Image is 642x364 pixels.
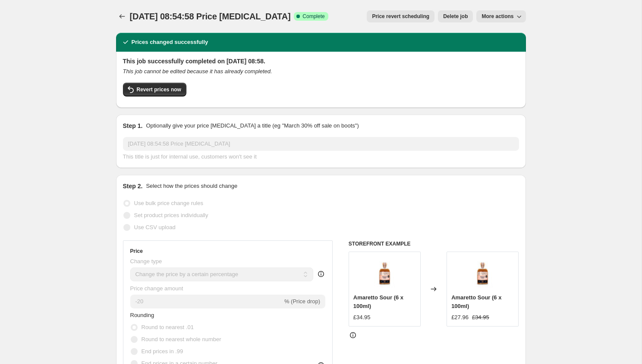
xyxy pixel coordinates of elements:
img: ProductImages2023_AmarettoSour-1_2a5c0d44-aa8c-4c31-a580-9756050fe0f6_80x.jpg [466,256,500,291]
span: Price revert scheduling [372,13,429,20]
h2: Prices changed successfully [132,38,208,47]
button: More actions [476,10,526,22]
span: Round to nearest .01 [142,324,194,330]
h2: This job successfully completed on [DATE] 08:58. [123,57,519,65]
div: help [317,270,325,278]
span: Delete job [443,13,468,20]
span: Use CSV upload [134,224,176,230]
img: ProductImages2023_AmarettoSour-1_2a5c0d44-aa8c-4c31-a580-9756050fe0f6_80x.jpg [367,256,402,291]
h2: Step 1. [123,121,143,130]
span: This title is just for internal use, customers won't see it [123,153,257,160]
input: 30% off holiday sale [123,137,519,151]
span: Price change amount [130,285,183,292]
h3: Price [130,248,143,255]
h2: Step 2. [123,182,143,190]
span: Complete [302,13,324,20]
i: This job cannot be edited because it has already completed. [123,68,272,75]
span: Change type [130,258,162,264]
div: £27.96 [451,313,469,322]
span: Use bulk price change rules [134,200,203,206]
button: Price change jobs [116,10,128,22]
p: Optionally give your price [MEDICAL_DATA] a title (eg "March 30% off sale on boots") [146,121,359,130]
span: Round to nearest whole number [142,336,221,342]
span: Amaretto Sour (6 x 100ml) [451,294,501,309]
span: More actions [481,13,513,20]
h6: STOREFRONT EXAMPLE [349,240,519,247]
input: -15 [130,295,283,308]
p: Select how the prices should change [146,182,237,190]
span: Rounding [130,312,154,318]
span: End prices in .99 [142,348,183,355]
span: Set product prices individually [134,212,208,218]
button: Revert prices now [123,83,186,96]
button: Price revert scheduling [367,10,434,22]
strike: £34.95 [472,313,489,322]
button: Delete job [438,10,473,22]
span: Revert prices now [137,86,181,93]
span: [DATE] 08:54:58 Price [MEDICAL_DATA] [130,12,291,21]
span: % (Price drop) [284,298,320,305]
span: Amaretto Sour (6 x 100ml) [353,294,403,309]
div: £34.95 [353,313,371,322]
